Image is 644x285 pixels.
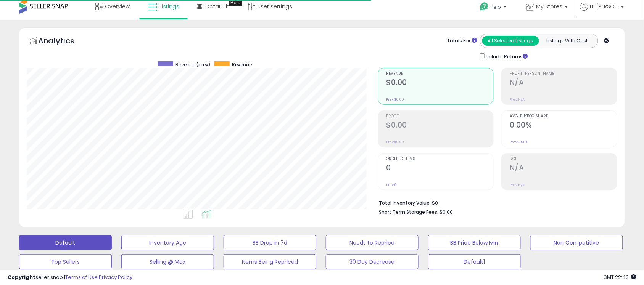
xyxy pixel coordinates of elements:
button: Items Being Repriced [224,254,316,269]
span: Revenue [386,72,494,76]
small: Prev: N/A [510,97,525,102]
h2: $0.00 [386,78,494,88]
small: Prev: $0.00 [386,140,404,144]
span: Revenue [232,61,252,68]
small: Prev: 0 [386,183,397,187]
h5: Analytics [38,35,89,48]
button: Selling @ Max [121,254,214,269]
h2: 0 [386,163,494,174]
button: All Selected Listings [482,36,539,46]
span: My Stores [536,3,563,10]
span: Avg. Buybox Share [510,114,617,118]
small: Prev: N/A [510,183,525,187]
span: ROI [510,157,617,161]
a: Hi [PERSON_NAME] [580,3,624,20]
span: Revenue (prev) [176,61,211,68]
b: Short Term Storage Fees: [379,209,439,215]
button: Default1 [428,254,521,269]
small: Prev: $0.00 [386,97,404,102]
button: BB Price Below Min [428,235,521,250]
span: Profit [PERSON_NAME] [510,72,617,76]
h2: $0.00 [386,121,494,131]
button: BB Drop in 7d [224,235,316,250]
i: Get Help [480,2,489,11]
button: Top Sellers [19,254,112,269]
span: Hi [PERSON_NAME] [590,3,619,10]
span: Overview [105,3,130,10]
div: Include Returns [474,52,537,60]
li: $0 [379,198,612,207]
button: Needs to Reprice [326,235,419,250]
button: Listings With Cost [539,36,596,46]
div: Totals For [448,37,477,45]
span: Help [491,4,501,10]
a: Privacy Policy [99,274,132,281]
button: Inventory Age [121,235,214,250]
b: Total Inventory Value: [379,200,431,206]
span: Ordered Items [386,157,494,161]
button: Non Competitive [530,235,623,250]
a: Terms of Use [65,274,98,281]
button: Default [19,235,112,250]
h2: 0.00% [510,121,617,131]
h2: N/A [510,78,617,88]
h2: N/A [510,163,617,174]
div: seller snap | | [8,274,132,281]
strong: Copyright [8,274,35,281]
span: Profit [386,114,494,118]
span: $0.00 [440,208,453,216]
small: Prev: 0.00% [510,140,528,144]
span: 2025-09-9 22:43 GMT [604,274,636,281]
span: Listings [159,3,179,10]
button: 30 Day Decrease [326,254,419,269]
span: DataHub [206,3,230,10]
